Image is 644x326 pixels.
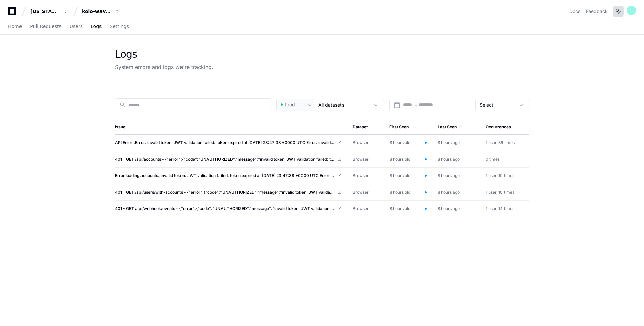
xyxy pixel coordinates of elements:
[347,184,384,201] td: Browser
[79,5,122,18] button: kolo-wave-3
[115,48,213,60] div: Logs
[8,19,22,34] a: Home
[115,190,341,195] a: 401 - GET /api/users/with-accounts - {"error":{"code":"UNAUTHORIZED","message":"invalid token: JW...
[115,173,335,178] span: Error loading accounts:,invalid token: JWT validation failed: token expired at [DATE] 23:47:38 +0...
[119,102,126,108] mat-icon: search
[91,24,102,28] span: Logs
[384,201,432,217] td: 8 hours old
[432,168,480,184] td: 8 hours ago
[486,140,515,145] span: 1 user, 36 times
[115,63,213,71] div: System errors and logs we're tracking.
[30,24,61,28] span: Pull Requests
[115,120,347,135] th: Issue
[384,135,432,151] td: 8 hours old
[394,102,400,108] mat-icon: calendar_today
[486,173,514,178] span: 1 user, 10 times
[91,19,102,34] a: Logs
[70,19,83,34] a: Users
[110,24,129,28] span: Settings
[486,157,500,162] span: 0 times
[347,168,384,184] td: Browser
[30,19,61,34] a: Pull Requests
[115,140,335,145] span: API Error:,Error: invalid token: JWT validation failed: token expired at [DATE] 23:47:38 +0000 UT...
[384,168,432,184] td: 8 hours old
[115,206,341,211] a: 401 - GET /api/webhook/events - {"error":{"code":"UNAUTHORIZED","message":"invalid token: JWT val...
[432,135,480,151] td: 8 hours ago
[115,157,341,162] a: 401 - GET /api/accounts - {"error":{"code":"UNAUTHORIZED","message":"invalid token: JWT validatio...
[30,8,59,15] div: [US_STATE] Pacific
[115,157,335,162] span: 401 - GET /api/accounts - {"error":{"code":"UNAUTHORIZED","message":"invalid token: JWT validatio...
[347,135,384,151] td: Browser
[285,101,295,108] span: Prod
[394,102,400,108] button: Open calendar
[70,24,83,28] span: Users
[318,102,344,108] mat-select-trigger: All datasets
[480,102,493,108] span: Select
[82,8,111,15] div: kolo-wave-3
[480,120,529,135] th: Occurrences
[115,190,335,195] span: 401 - GET /api/users/with-accounts - {"error":{"code":"UNAUTHORIZED","message":"invalid token: JW...
[115,140,341,145] a: API Error:,Error: invalid token: JWT validation failed: token expired at [DATE] 23:47:38 +0000 UT...
[415,102,417,108] span: –
[110,19,129,34] a: Settings
[586,8,608,15] button: Feedback
[432,201,480,217] td: 8 hours ago
[28,5,71,18] button: [US_STATE] Pacific
[8,24,22,28] span: Home
[432,151,480,168] td: 8 hours ago
[347,201,384,217] td: Browser
[384,151,432,167] td: 8 hours old
[347,120,384,135] th: Dataset
[115,206,335,211] span: 401 - GET /api/webhook/events - {"error":{"code":"UNAUTHORIZED","message":"invalid token: JWT val...
[486,206,514,211] span: 1 user, 14 times
[438,124,457,130] span: Last Seen
[432,184,480,201] td: 8 hours ago
[384,184,432,200] td: 8 hours old
[569,8,580,15] a: Docs
[347,151,384,168] td: Browser
[389,124,409,130] span: First Seen
[486,190,514,195] span: 1 user, 10 times
[115,173,341,178] a: Error loading accounts:,invalid token: JWT validation failed: token expired at [DATE] 23:47:38 +0...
